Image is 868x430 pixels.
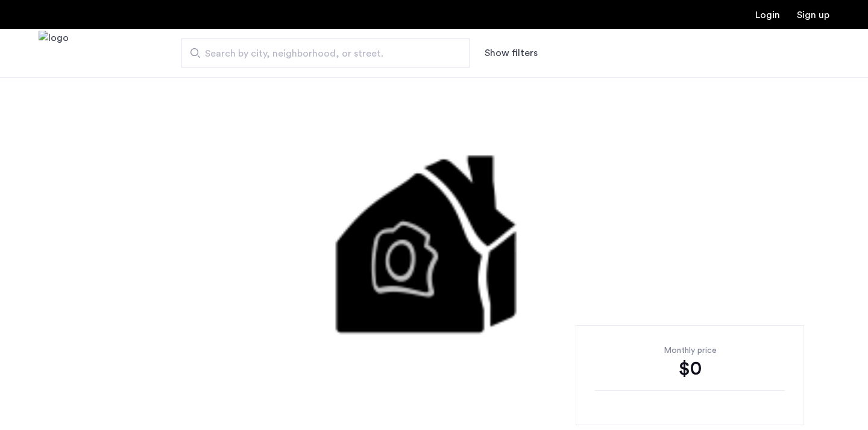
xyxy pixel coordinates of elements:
[595,344,785,357] div: Monthly price
[181,39,470,67] input: Apartment Search
[797,10,829,20] a: Registration
[755,10,780,20] a: Login
[39,31,69,76] a: Cazamio Logo
[485,46,538,60] button: Show or hide filters
[595,357,785,381] div: $0
[205,46,436,61] span: Search by city, neighborhood, or street.
[39,31,69,76] img: logo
